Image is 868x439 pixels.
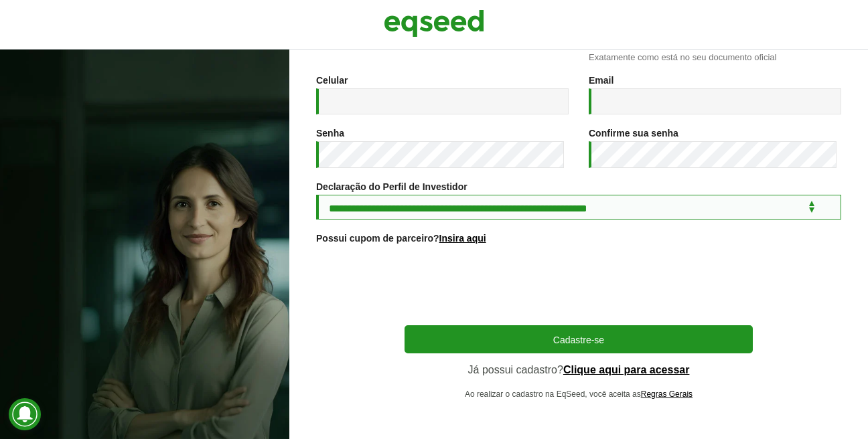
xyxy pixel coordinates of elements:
[384,7,484,40] img: EqSeed Logo
[316,76,348,85] label: Celular
[405,325,753,353] button: Cadastre-se
[439,234,486,243] a: Insira aqui
[589,76,613,85] label: Email
[316,128,344,138] label: Senha
[316,182,467,191] label: Declaração do Perfil de Investidor
[405,389,753,399] p: Ao realizar o cadastro na EqSeed, você aceita as
[641,390,693,398] a: Regras Gerais
[589,53,841,62] div: Exatamente como está no seu documento oficial
[405,363,753,376] p: Já possui cadastro?
[589,128,678,138] label: Confirme sua senha
[477,260,680,312] iframe: reCAPTCHA
[316,234,486,243] label: Possui cupom de parceiro?
[563,365,690,375] a: Clique aqui para acessar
